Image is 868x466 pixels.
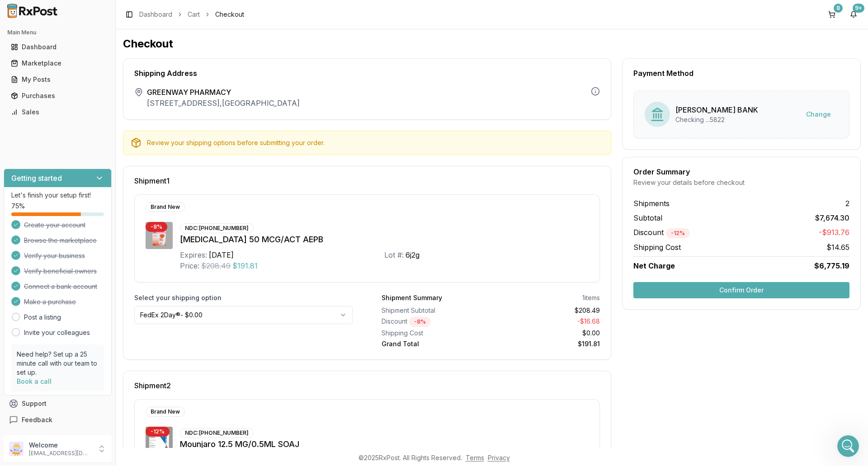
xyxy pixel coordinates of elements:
[209,249,234,260] div: [DATE]
[33,229,174,266] div: Hello, any [MEDICAL_DATA] 200 available? Do tell! Thanks, [PERSON_NAME]
[24,236,97,245] span: Browse the marketplace
[7,229,174,273] div: JEFFREY says…
[11,202,25,211] span: 75 %
[26,5,40,19] img: Profile image for Manuel
[146,427,170,437] div: - 12 %
[22,415,52,424] span: Feedback
[155,292,170,307] button: Send a message…
[24,297,76,306] span: Make a purchase
[29,441,92,450] p: Welcome
[139,10,244,19] nav: breadcrumb
[846,7,861,22] button: 9+
[188,10,200,19] a: Cart
[45,155,166,164] div: [GEOGRAPHIC_DATA]
[633,198,670,209] span: Shipments
[24,251,85,260] span: Verify your business
[7,71,108,88] a: My Posts
[134,70,600,77] div: Shipping Address
[495,339,600,348] div: $191.81
[9,442,24,456] img: User avatar
[488,454,510,461] a: Privacy
[4,412,112,428] button: Feedback
[45,196,156,203] a: [EMAIL_ADDRESS][DOMAIN_NAME]
[146,407,185,417] div: Brand New
[44,5,103,11] h1: [PERSON_NAME]
[180,249,207,260] div: Expires:
[159,4,175,20] div: Close
[24,267,97,276] span: Verify beneficial owners
[6,4,23,21] button: go back
[582,293,600,302] div: 1 items
[14,19,141,45] div: I was told by 1 pharmacy they should have everything besides gvoke but won't be able to post unti...
[466,454,484,461] a: Terms
[11,75,104,84] div: My Posts
[4,395,112,412] button: Support
[40,234,166,261] div: Hello, any [MEDICAL_DATA] 200 available? Do tell! Thanks, [PERSON_NAME]
[633,282,849,298] button: Confirm Order
[7,58,174,217] div: JEFFREY says…
[4,89,112,103] button: Purchases
[4,56,112,71] button: Marketplace
[24,313,61,322] a: Post a listing
[7,29,108,36] h2: Main Menu
[4,72,112,87] button: My Posts
[24,221,85,230] span: Create your account
[633,70,849,77] div: Payment Method
[7,217,174,229] div: [DATE]
[17,350,99,377] p: Need help? Set up a 25 minute call with our team to set up.
[633,178,849,187] div: Review your details before checkout
[180,438,589,451] div: Mounjaro 12.5 MG/0.5ML SOAJ
[799,106,838,122] button: Change
[146,427,173,454] img: Mounjaro 12.5 MG/0.5ML SOAJ
[4,4,61,18] img: RxPost Logo
[180,223,254,233] div: NDC: [PHONE_NUMBER]
[147,98,300,108] p: [STREET_ADDRESS] , [GEOGRAPHIC_DATA]
[123,37,861,51] h1: Checkout
[4,40,112,54] button: Dashboard
[382,293,442,302] div: Shipment Summary
[134,177,170,184] span: Shipment 1
[43,296,50,303] button: Upload attachment
[633,212,662,223] span: Subtotal
[4,105,112,119] button: Sales
[11,191,104,200] p: Let's finish your setup first!
[180,428,254,438] div: NDC: [PHONE_NUMBER]
[7,273,145,293] div: That one has been a bit difficult to find
[232,260,258,271] span: $191.81
[382,339,487,348] div: Grand Total
[845,198,849,209] span: 2
[28,296,36,303] button: Gif picker
[44,11,62,20] p: Active
[147,87,300,98] span: GREENWAY PHARMACY
[406,249,420,260] div: 6j2g
[142,4,159,21] button: Home
[633,228,690,237] span: Discount
[24,328,90,337] a: Invite your colleagues
[7,13,148,51] div: I was told by 1 pharmacy they should have everything besides gvoke but won't be able to post unti...
[134,382,171,389] span: Shipment 2
[24,282,97,291] span: Connect a bank account
[201,260,231,271] span: $208.49
[819,227,849,238] span: -$913.76
[826,242,849,253] span: $14.65
[495,317,600,327] div: - $16.68
[834,4,843,13] div: 8
[146,222,167,232] div: - 8 %
[45,168,166,177] div: Office [PHONE_NUMBER]
[7,39,108,55] a: Dashboard
[633,168,849,175] div: Order Summary
[180,233,589,246] div: [MEDICAL_DATA] 50 MCG/ACT AEPB
[382,329,487,338] div: Shipping Cost
[382,317,487,327] div: Discount
[675,115,758,124] div: Checking ...5822
[11,59,104,68] div: Marketplace
[853,4,864,13] div: 9+
[11,173,62,184] h3: Getting started
[815,212,849,223] span: $7,674.30
[675,104,758,115] div: [PERSON_NAME] BANK
[45,129,118,136] b: Greenway Pharmacy
[146,202,185,212] div: Brand New
[7,55,108,71] a: Marketplace
[825,7,839,22] button: 8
